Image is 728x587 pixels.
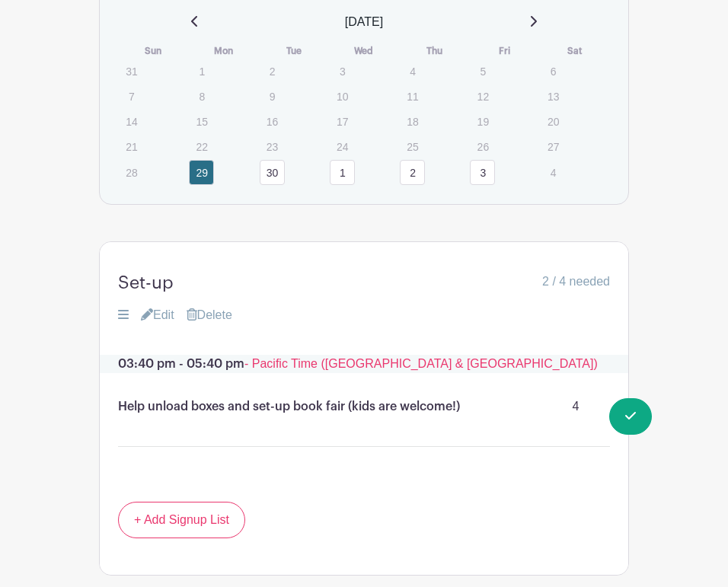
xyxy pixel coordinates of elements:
[541,161,566,184] p: 4
[188,43,258,59] th: Mon
[189,110,214,133] p: 15
[119,85,144,108] p: 7
[260,160,285,185] a: 30
[400,85,425,108] p: 11
[541,59,566,83] p: 6
[400,135,425,158] p: 25
[189,135,214,158] p: 22
[260,110,285,133] p: 16
[470,160,495,185] a: 3
[400,160,425,185] a: 2
[542,273,610,291] div: 2 / 4 needed
[189,85,214,108] p: 8
[119,59,144,83] p: 31
[399,43,469,59] th: Thu
[330,59,355,83] p: 3
[118,43,188,59] th: Sun
[541,391,610,422] p: 4
[540,43,610,59] th: Sat
[260,59,285,83] p: 2
[541,135,566,158] p: 27
[541,110,566,133] p: 20
[330,85,355,108] p: 10
[118,397,460,416] p: Help unload boxes and set-up book fair (kids are welcome!)
[260,85,285,108] p: 9
[187,306,232,324] a: Delete
[118,502,245,538] a: + Add Signup List
[119,135,144,158] p: 21
[244,357,598,370] span: - Pacific Time ([GEOGRAPHIC_DATA] & [GEOGRAPHIC_DATA])
[470,85,495,108] p: 12
[470,135,495,158] p: 26
[330,160,355,185] a: 1
[141,306,174,324] a: Edit
[469,43,539,59] th: Fri
[345,13,383,31] span: [DATE]
[330,135,355,158] p: 24
[400,59,425,83] p: 4
[259,43,329,59] th: Tue
[119,161,144,184] p: 28
[100,355,628,373] p: 03:40 pm - 05:40 pm
[118,273,174,294] h4: Set-up
[400,110,425,133] p: 18
[330,110,355,133] p: 17
[541,85,566,108] p: 13
[189,59,214,83] p: 1
[119,110,144,133] p: 14
[470,110,495,133] p: 19
[329,43,399,59] th: Wed
[189,160,214,185] a: 29
[260,135,285,158] p: 23
[470,59,495,83] p: 5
